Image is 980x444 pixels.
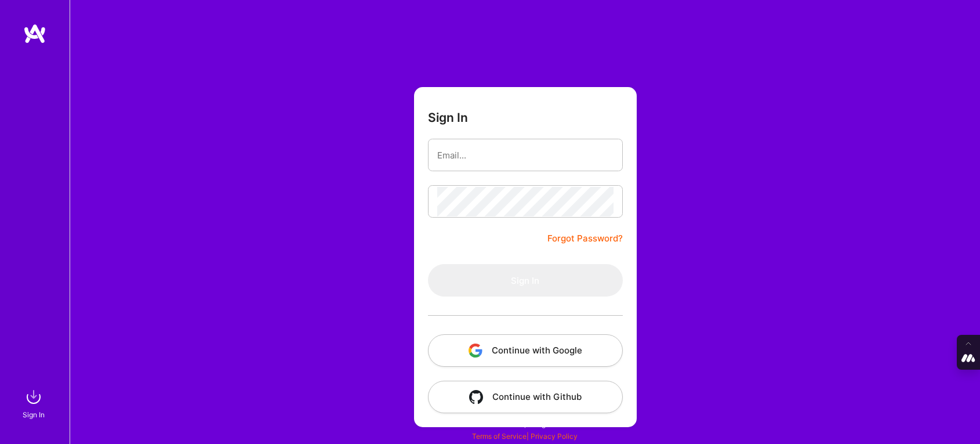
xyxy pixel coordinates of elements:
[428,334,623,367] button: Continue with Google
[70,409,980,438] div: © 2025 ATeams Inc., All rights reserved.
[547,232,623,246] a: Forgot Password?
[428,381,623,413] button: Continue with Github
[437,140,614,170] input: Email...
[24,385,45,421] a: sign inSign In
[531,432,578,441] a: Privacy Policy
[472,432,578,441] span: |
[472,432,527,441] a: Terms of Service
[428,264,623,297] button: Sign In
[23,23,46,44] img: logo
[22,385,45,409] img: sign in
[469,344,482,358] img: icon
[23,409,45,421] div: Sign In
[469,390,483,404] img: icon
[428,110,468,125] h3: Sign In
